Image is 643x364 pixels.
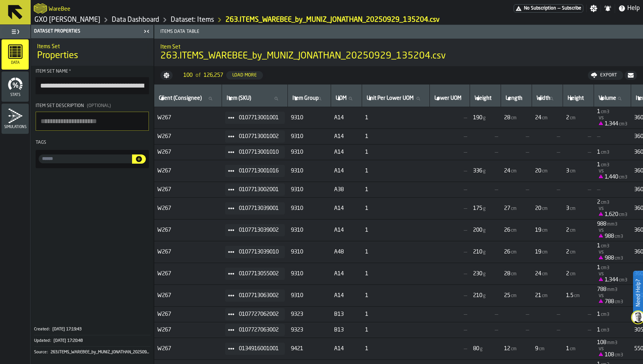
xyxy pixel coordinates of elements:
span: FormattedValue [566,115,576,121]
span: 24 [535,271,541,277]
span: Help [627,4,640,13]
span: Data [2,61,29,65]
span: cm3 [615,299,623,305]
span: label [506,95,522,101]
span: — [473,133,498,140]
span: FormattedValue [535,115,548,121]
span: label [434,95,462,101]
nav: Breadcrumb [34,15,440,24]
span: cm3 [601,200,609,205]
span: 190 [473,115,482,121]
span: 1 [365,249,427,255]
span: A14 [334,168,359,174]
button: button-Export [588,71,623,80]
span: Items Data Table [157,29,643,34]
label: button-toggle-Settings [587,5,601,12]
span: 9323 [291,311,328,317]
a: link-to-/wh/i/f1b1be29-3d23-4652-af3c-6364451f8f27/data [112,16,159,24]
span: 1,440 [605,174,618,180]
span: FormattedValue [597,299,624,305]
span: 26 [504,227,510,233]
span: FormattedValue [504,249,517,255]
label: button-toolbar-Item Set Name [36,69,149,94]
span: cm [570,206,576,211]
span: A14 [334,115,359,121]
span: 19 [535,249,541,255]
span: FormattedValue [597,211,628,218]
span: — [535,133,560,140]
span: 210 [473,249,482,255]
a: link-to-/wh/i/f1b1be29-3d23-4652-af3c-6364451f8f27/data/items/ [171,16,214,24]
textarea: Item Set Description(Optional) [36,112,149,131]
span: cm3 [619,212,627,218]
a: logo-header [34,2,47,15]
span: FormattedValue [597,174,628,180]
span: 9310 [291,271,328,277]
span: 0107713001010 [239,149,279,155]
li: menu Simulations [2,104,29,134]
span: A38 [334,187,359,193]
span: 126,257 [204,72,223,78]
span: g [483,293,486,299]
span: FormattedValue [597,221,624,227]
span: FormattedValue [535,205,548,211]
span: label [159,95,202,101]
label: Need Help? [634,271,642,314]
span: — [433,249,467,255]
span: 9310 [291,249,328,255]
input: label [365,94,426,104]
span: 1 [365,227,427,233]
span: FormattedValue [504,271,517,277]
span: cm [542,293,548,299]
span: 25 [504,292,510,299]
span: Properties [37,50,78,62]
span: 3 [566,205,569,211]
span: cm [511,115,517,121]
span: 1 [365,168,427,174]
span: 1 [365,149,427,155]
span: W267 [157,205,219,211]
span: 20 [535,168,541,174]
span: Item Set Description [36,104,84,108]
span: 19 [535,227,541,233]
span: 988 [597,221,606,227]
span: cm [570,228,576,233]
span: 2 [566,227,569,233]
span: cm [570,115,576,121]
span: [DATE] 17:20:48 [54,338,83,343]
span: Required [69,69,71,74]
span: — [433,133,467,140]
span: cm3 [615,234,623,239]
span: 2 [597,199,600,205]
li: menu Data [2,39,29,70]
span: — [535,187,560,193]
span: 230 [473,271,482,277]
span: — [597,134,600,139]
input: label [504,94,529,104]
span: FormattedValue [566,227,576,233]
h2: Sub Title [49,5,70,12]
span: FormattedValue [473,115,486,121]
span: A14 [334,149,359,155]
span: — [566,133,591,140]
button: button- [132,154,146,164]
span: FormattedValue [597,286,624,292]
span: FormattedValue [504,205,517,211]
div: title-263.ITEMS_WAREBEE_by_MUNIZ_JONATHAN_20250929_135204.csv [154,39,643,66]
div: Load More [229,73,260,78]
span: A48 [334,249,359,255]
span: cm [511,206,517,211]
span: 1 [365,115,427,121]
span: 0107713039002 [239,227,279,233]
span: 1 [365,133,427,140]
span: 9310 [291,168,328,174]
a: link-to-/wh/i/f1b1be29-3d23-4652-af3c-6364451f8f27/ITEM_SET/6f8daf0f-497f-421b-8d22-49a5431157fc [225,16,440,24]
span: — [504,133,529,140]
span: vs [599,115,604,120]
span: 24 [535,115,541,121]
span: label [568,95,584,101]
span: FormattedValue [535,249,548,255]
span: 175 [473,205,482,211]
header: Dataset Properties [31,25,153,38]
span: label [475,95,491,101]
